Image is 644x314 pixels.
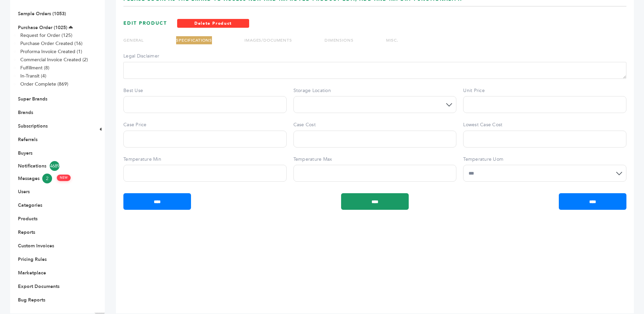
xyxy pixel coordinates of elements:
label: Lowest Case Cost [463,121,626,128]
a: Export Documents [18,283,59,290]
a: Commercial Invoice Created (2) [20,57,88,63]
a: Referrals [18,136,38,143]
a: Custom Invoices [18,243,54,249]
a: GENERAL [123,38,144,43]
label: Best Use [123,87,287,94]
a: Bug Reports [18,297,45,303]
a: DIMENSIONS [325,38,354,43]
span: NEW [57,175,71,181]
a: Notifications4689 [18,161,87,171]
a: Marketplace [18,270,46,276]
a: Brands [18,109,33,116]
a: Buyers [18,150,32,156]
label: Temperature Min [123,156,287,163]
a: Users [18,188,30,195]
a: SPECIFICATIONS [176,38,212,43]
a: MISC. [386,38,398,43]
span: 2 [42,174,52,183]
label: Temperature Max [293,156,457,163]
a: Messages2 NEW [18,174,87,183]
a: In-Transit (4) [20,73,46,79]
a: Super Brands [18,96,47,102]
label: Case Cost [293,121,457,128]
a: Proforma Invoice Created (1) [20,48,82,55]
a: Pricing Rules [18,256,47,263]
h1: EDIT PRODUCT [123,20,167,27]
a: Products [18,216,38,222]
a: Purchase Order (1025) [18,24,67,31]
a: Subscriptions [18,123,48,129]
a: Purchase Order Created (16) [20,40,82,47]
a: Order Complete (869) [20,81,68,87]
a: Reports [18,229,35,235]
a: Request for Order (125) [20,32,72,39]
label: Temperature Uom [463,156,626,163]
span: 4689 [50,161,59,171]
a: Fulfillment (8) [20,65,49,71]
label: Legal Disclaimer [123,53,626,60]
label: Storage Location [293,87,457,94]
a: IMAGES/DOCUMENTS [244,38,292,43]
label: Case Price [123,121,287,128]
a: Categories [18,202,42,208]
a: Sample Orders (1053) [18,10,66,17]
label: Unit Price [463,87,626,94]
a: Delete Product [177,19,249,28]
